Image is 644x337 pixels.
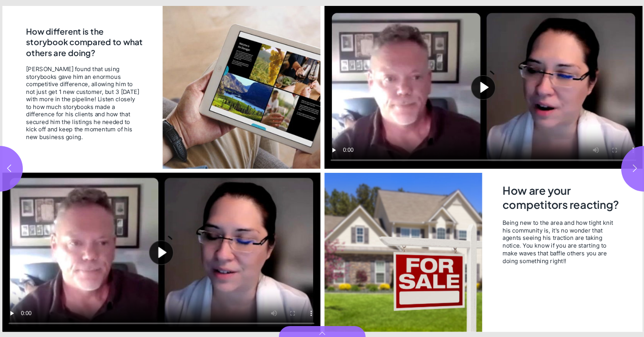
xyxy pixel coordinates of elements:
section: Page 4 [0,6,323,332]
span: Being new to the area and how tight knit his community is, it's no wonder that agents seeing his ... [502,219,620,264]
span: [PERSON_NAME] found that using storybooks gave him an enormous competitive difference, allowing h... [26,65,141,141]
h2: How different is the storybook compared to what others are doing? [26,26,147,59]
h2: How are your competitors reacting? [502,183,620,213]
